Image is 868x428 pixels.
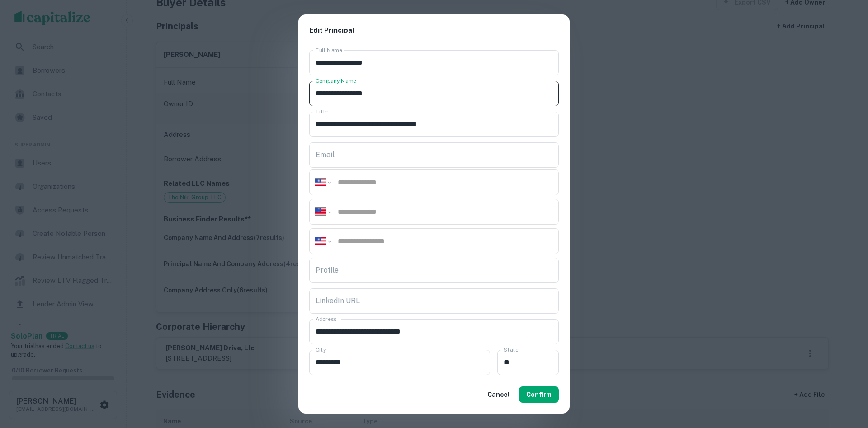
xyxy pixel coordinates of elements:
[823,356,868,399] iframe: Chat Widget
[316,315,336,323] label: Address
[316,108,328,115] label: Title
[316,346,326,353] label: City
[484,386,514,403] button: Cancel
[504,346,518,353] label: State
[316,77,356,85] label: Company Name
[519,386,559,403] button: Confirm
[298,14,570,47] h2: Edit Principal
[316,46,342,54] label: Full Name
